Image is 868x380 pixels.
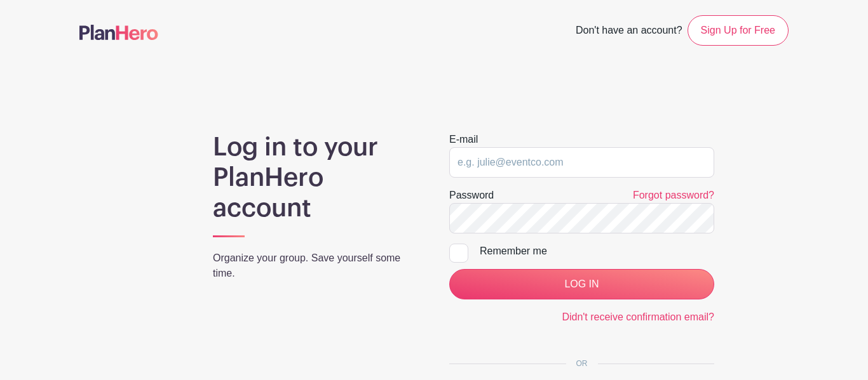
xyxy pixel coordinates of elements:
[562,311,714,322] a: Didn't receive confirmation email?
[449,269,714,299] input: LOG IN
[576,18,682,46] span: Don't have an account?
[213,132,419,223] h1: Log in to your PlanHero account
[633,190,714,200] a: Forgot password?
[79,25,158,40] img: logo-507f7623f17ff9eddc593b1ce0a138ce2505c220e1c5a4e2b4648c50719b7d32.svg
[449,147,714,178] input: e.g. julie@eventco.com
[480,244,714,259] div: Remember me
[449,188,494,203] label: Password
[449,132,478,147] label: E-mail
[566,359,598,368] span: OR
[213,251,419,281] p: Organize your group. Save yourself some time.
[688,15,789,46] a: Sign Up for Free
